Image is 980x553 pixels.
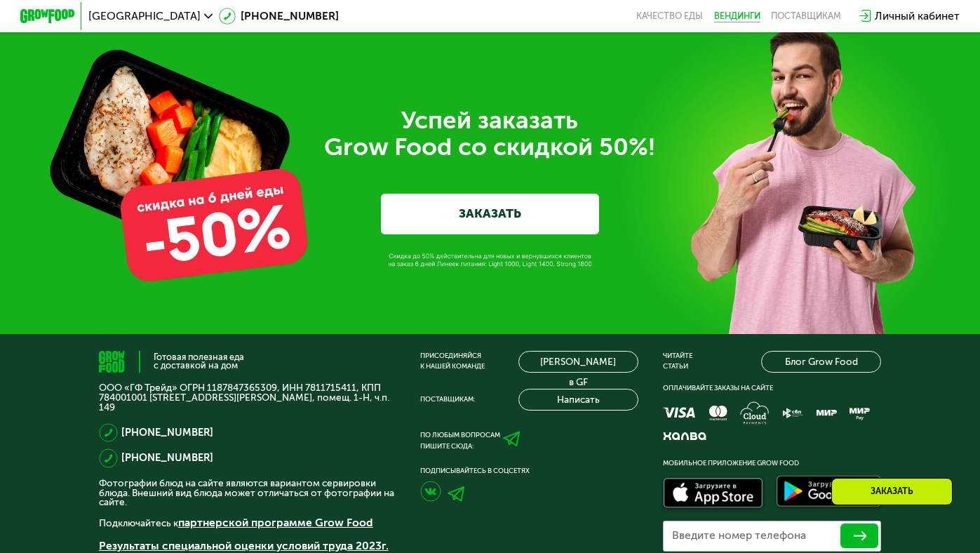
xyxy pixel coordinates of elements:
[672,532,806,540] label: Введите номер телефона
[518,351,638,373] a: [PERSON_NAME] в GF
[109,107,871,161] div: Успей заказать Grow Food со скидкой 50%!
[636,11,703,22] a: Качество еды
[99,383,396,412] p: ООО «ГФ Трейд» ОГРН 1187847365309, ИНН 7811715411, КПП 784001001 [STREET_ADDRESS][PERSON_NAME], п...
[420,430,500,452] div: По любым вопросам пишите сюда:
[663,458,881,469] div: Мобильное приложение Grow Food
[121,450,213,466] a: [PHONE_NUMBER]
[381,194,598,234] a: ЗАКАЗАТЬ
[420,466,638,477] div: Подписывайтесь в соцсетях
[219,8,339,24] a: [PHONE_NUMBER]
[773,473,885,512] img: Доступно в Google Play
[88,11,201,22] span: [GEOGRAPHIC_DATA]
[154,353,244,371] div: Готовая полезная еда с доставкой на дом
[518,389,638,411] button: Написать
[420,351,485,373] div: Присоединяйся к нашей команде
[771,11,841,22] div: поставщикам
[663,351,692,373] div: Читайте статьи
[875,8,960,24] div: Личный кабинет
[663,383,881,394] div: Оплачивайте заказы на сайте
[99,514,396,531] p: Подключайтесь к
[761,351,881,373] a: Блог Grow Food
[714,11,760,22] a: Вендинги
[420,394,475,406] div: Поставщикам:
[99,479,396,507] p: Фотографии блюд на сайте являются вариантом сервировки блюда. Внешний вид блюда может отличаться ...
[99,539,389,552] a: Результаты специальной оценки условий труда 2023г.
[178,516,373,529] a: партнерской программе Grow Food
[831,478,953,505] div: Заказать
[121,425,213,441] a: [PHONE_NUMBER]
